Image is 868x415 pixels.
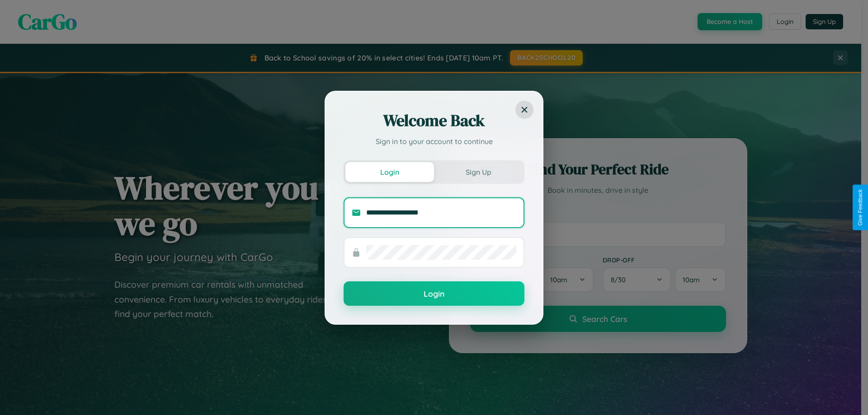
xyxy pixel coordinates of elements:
[857,189,863,226] div: Give Feedback
[344,281,524,306] button: Login
[345,162,434,182] button: Login
[344,110,524,131] h2: Welcome Back
[434,162,523,182] button: Sign Up
[344,136,524,147] p: Sign in to your account to continue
